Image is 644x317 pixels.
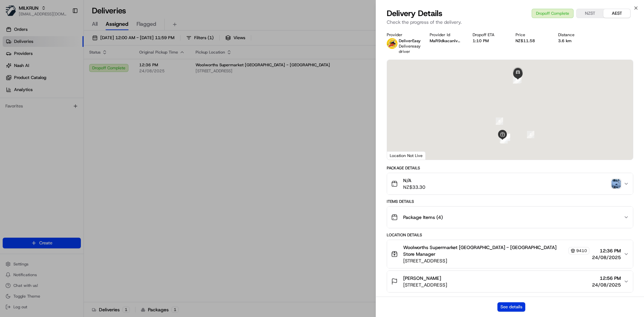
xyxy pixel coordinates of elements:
div: Items Details [387,199,633,204]
div: 1 [527,131,534,138]
div: Location Not Live [387,151,426,160]
span: 12:56 PM [592,275,621,282]
span: Delivery Details [387,8,442,19]
div: 1:10 PM [473,38,505,44]
div: 9 [513,76,520,84]
span: 24/08/2025 [592,282,621,288]
span: Package Items ( 4 ) [403,214,443,221]
button: AEST [603,9,630,18]
button: MaR9dkacanlvAVYqgSIPqA [430,38,462,44]
div: Location Details [387,232,633,238]
button: NZST [577,9,603,18]
span: [PERSON_NAME] [403,275,441,282]
div: 8 [496,117,503,125]
span: [STREET_ADDRESS] [403,282,447,288]
span: DeliverEasy [399,38,421,44]
div: NZ$11.58 [516,38,548,44]
div: Provider [387,32,419,37]
div: 7 [501,134,508,141]
span: 9410 [576,248,587,253]
div: Provider Id [430,32,462,37]
button: [PERSON_NAME][STREET_ADDRESS]12:56 PM24/08/2025 [387,271,633,292]
span: [STREET_ADDRESS] [403,257,589,264]
img: photo_proof_of_delivery image [611,179,621,188]
p: Check the progress of the delivery. [387,19,633,25]
img: delivereasy_logo.png [387,38,397,49]
span: N/A [403,177,425,184]
div: Price [516,32,548,37]
button: Package Items (4) [387,207,633,228]
span: 24/08/2025 [592,254,621,261]
span: Woolworths Supermarket [GEOGRAPHIC_DATA] - [GEOGRAPHIC_DATA] Store Manager [403,244,567,257]
div: 3.6 km [558,38,590,44]
div: 4 [503,134,510,141]
button: Woolworths Supermarket [GEOGRAPHIC_DATA] - [GEOGRAPHIC_DATA] Store Manager9410[STREET_ADDRESS]12:... [387,240,633,268]
span: 12:36 PM [592,247,621,254]
div: Package Details [387,165,633,171]
button: N/ANZ$33.30photo_proof_of_delivery image [387,173,633,194]
button: See details [497,302,525,312]
span: NZ$33.30 [403,184,425,190]
div: Dropoff ETA [473,32,505,37]
div: Distance [558,32,590,37]
span: Delivereasy driver [399,44,421,54]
